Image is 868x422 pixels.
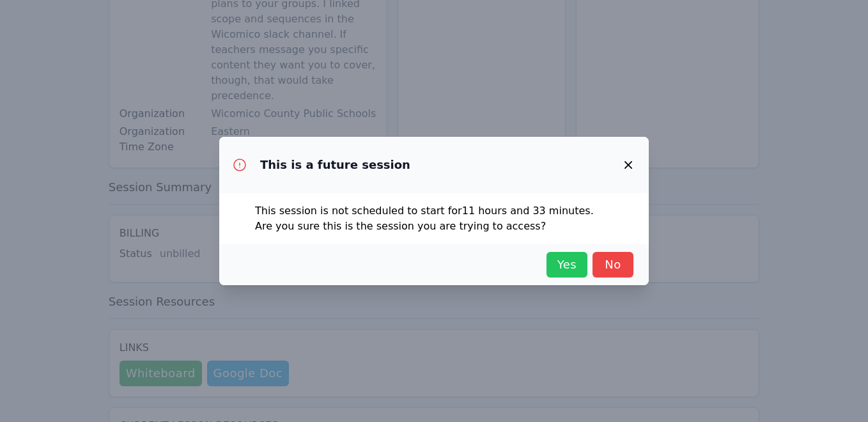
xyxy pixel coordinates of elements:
span: Yes [553,256,581,274]
p: This session is not scheduled to start for 11 hours and 33 minutes . Are you sure this is the ses... [255,203,613,234]
span: No [599,256,627,274]
h3: This is a future session [260,157,410,173]
button: Yes [546,252,587,277]
button: No [593,252,633,277]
